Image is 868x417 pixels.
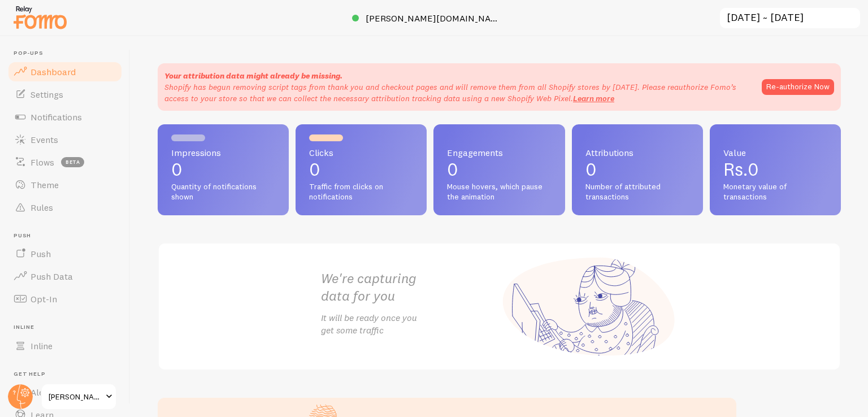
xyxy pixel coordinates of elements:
p: 0 [585,160,689,179]
span: Monetary value of transactions [723,182,827,202]
a: Push Data [7,265,123,288]
a: Push [7,242,123,265]
span: Mouse hovers, which pause the animation [447,182,551,202]
span: Push [14,232,123,240]
span: Get Help [14,371,123,378]
span: Value [723,148,827,157]
span: Rs.0 [723,158,759,180]
a: Alerts [7,381,123,403]
span: Inline [14,324,123,331]
span: Number of attributed transactions [585,182,689,202]
strong: Your attribution data might already be missing. [164,71,342,81]
span: Pop-ups [14,50,123,57]
span: Dashboard [31,66,76,77]
span: Clicks [309,148,413,157]
a: Inline [7,335,123,357]
span: Flows [31,157,54,168]
p: 0 [447,160,551,179]
a: Learn more [573,93,614,103]
a: Dashboard [7,60,123,83]
span: Push Data [31,271,73,282]
span: Attributions [585,148,689,157]
span: [PERSON_NAME] [49,390,102,403]
span: Impressions [171,148,275,157]
a: Flows beta [7,151,123,173]
a: Theme [7,173,123,196]
button: Re-authorize Now [762,79,834,95]
span: Opt-In [31,293,57,305]
a: Rules [7,196,123,219]
a: [PERSON_NAME] [41,383,117,410]
span: Settings [31,89,63,100]
h2: We're capturing data for you [321,270,500,305]
p: 0 [309,160,413,179]
a: Notifications [7,106,123,128]
span: Theme [31,179,59,190]
span: Push [31,248,51,259]
p: Shopify has begun removing script tags from thank you and checkout pages and will remove them fro... [164,81,750,104]
a: Settings [7,83,123,106]
span: Traffic from clicks on notifications [309,182,413,202]
span: Inline [31,340,53,351]
span: Notifications [31,111,82,123]
span: Quantity of notifications shown [171,182,275,202]
p: It will be ready once you get some traffic [321,311,500,337]
p: 0 [171,160,275,179]
img: fomo-relay-logo-orange.svg [12,3,68,32]
a: Opt-In [7,288,123,310]
span: Rules [31,202,53,213]
span: beta [61,157,84,167]
span: Engagements [447,148,551,157]
a: Events [7,128,123,151]
span: Events [31,134,58,145]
